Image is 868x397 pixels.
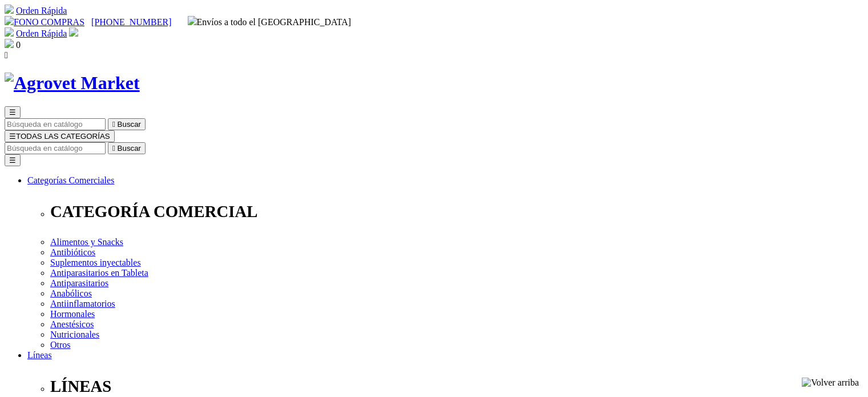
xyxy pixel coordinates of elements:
[50,377,863,396] p: LÍNEAS
[5,142,106,154] input: Buscar
[69,29,78,38] a: Acceda a su cuenta de cliente
[112,144,115,153] i: 
[50,340,71,350] a: Otros
[5,27,14,37] img: shopping-cart.svg
[50,278,108,288] a: Antiparasitarios
[50,330,99,339] a: Nutricionales
[50,288,92,298] a: Anabólicos
[16,6,67,15] a: Orden Rápida
[188,17,352,27] span: Envíos a todo el [GEOGRAPHIC_DATA]
[108,142,146,154] button:  Buscar
[5,73,140,94] img: Agrovet Market
[5,17,84,27] a: FONO COMPRAS
[118,144,141,153] span: Buscar
[50,202,863,221] p: CATEGORÍA COMERCIAL
[50,258,141,267] a: Suplementos inyectables
[9,108,16,117] span: ☰
[5,106,21,118] button: ☰
[91,17,171,27] a: [PHONE_NUMBER]
[802,378,859,388] img: Volver arriba
[50,237,123,247] a: Alimentos y Snacks
[50,299,115,308] a: Antiinflamatorios
[27,350,52,360] a: Líneas
[112,120,115,129] i: 
[50,247,95,257] a: Antibióticos
[5,154,21,166] button: ☰
[50,309,95,319] a: Hormonales
[118,120,141,129] span: Buscar
[108,118,146,130] button:  Buscar
[5,130,115,142] button: ☰TODAS LAS CATEGORÍAS
[50,268,148,278] a: Antiparasitarios en Tableta
[16,29,67,38] a: Orden Rápida
[5,5,14,14] img: shopping-cart.svg
[27,175,114,185] a: Categorías Comerciales
[5,50,8,60] i: 
[5,118,106,130] input: Buscar
[16,40,21,50] span: 0
[50,319,94,329] a: Anestésicos
[5,39,14,48] img: shopping-bag.svg
[69,27,78,37] img: user.svg
[9,132,16,141] span: ☰
[188,16,197,25] img: delivery-truck.svg
[5,16,14,25] img: phone.svg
